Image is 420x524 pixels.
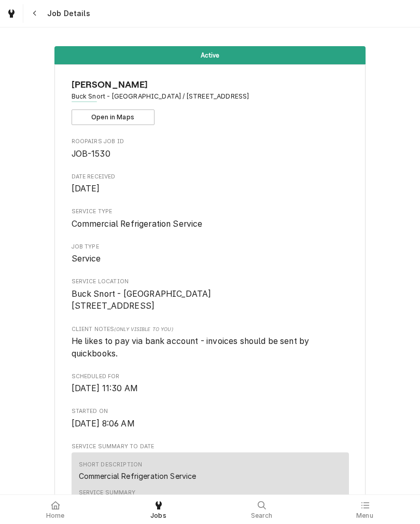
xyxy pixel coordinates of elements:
[25,4,44,23] button: Navigate back
[72,173,349,195] div: Date Received
[72,219,203,229] span: Commercial Refrigeration Service
[72,289,212,311] span: Buck Snort - [GEOGRAPHIC_DATA] [STREET_ADDRESS]
[72,149,110,159] span: JOB-1530
[72,253,349,265] span: Job Type
[314,497,416,522] a: Menu
[72,325,349,360] div: [object Object]
[72,218,349,230] span: Service Type
[356,512,373,520] span: Menu
[150,512,166,520] span: Jobs
[251,512,273,520] span: Search
[72,383,138,393] span: [DATE] 11:30 AM
[107,497,209,522] a: Jobs
[72,208,349,230] div: Service Type
[72,137,349,146] span: Roopairs Job ID
[72,336,312,358] span: He likes to pay via bank account - invoices should be sent by quickbooks.
[79,461,143,469] div: Short Description
[72,419,135,429] span: [DATE] 8:06 AM
[72,184,100,194] span: [DATE]
[72,278,349,312] div: Service Location
[72,335,349,360] span: [object Object]
[72,109,155,125] button: Open in Maps
[72,254,101,264] span: Service
[72,183,349,195] span: Date Received
[79,489,135,497] div: Service Summary
[201,52,220,59] span: Active
[72,382,349,395] span: Scheduled For
[72,373,349,395] div: Scheduled For
[72,407,349,430] div: Started On
[72,92,349,101] span: Address
[72,137,349,160] div: Roopairs Job ID
[72,288,349,312] span: Service Location
[72,78,349,92] span: Name
[72,443,349,451] span: Service Summary To Date
[72,243,349,265] div: Job Type
[72,148,349,160] span: Roopairs Job ID
[54,46,366,64] div: Status
[46,512,65,520] span: Home
[72,418,349,430] span: Started On
[79,471,197,481] div: Commercial Refrigeration Service
[2,4,21,23] a: Go to Jobs
[72,208,349,216] span: Service Type
[114,326,173,332] span: (Only Visible to You)
[72,373,349,381] span: Scheduled For
[72,325,349,334] span: Client Notes
[72,407,349,416] span: Started On
[72,278,349,286] span: Service Location
[211,497,313,522] a: Search
[72,78,349,125] div: Client Information
[4,497,106,522] a: Home
[72,243,349,251] span: Job Type
[72,173,349,181] span: Date Received
[44,8,90,19] span: Job Details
